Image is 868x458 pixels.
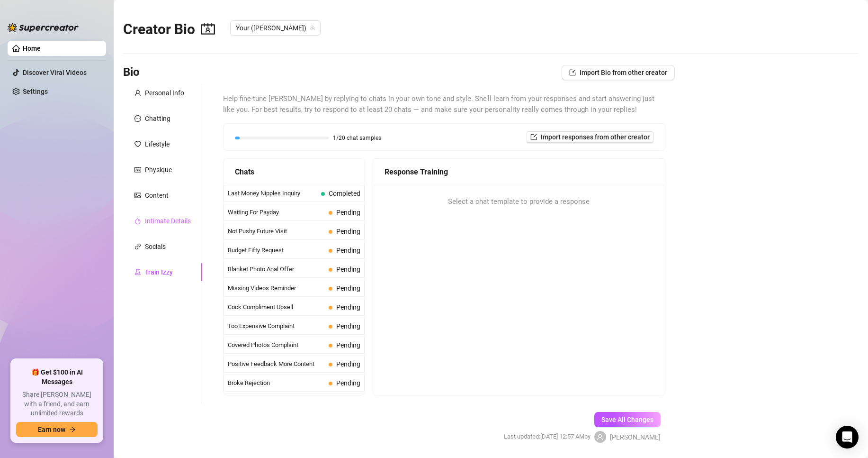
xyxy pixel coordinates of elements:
[223,93,665,116] span: Help fine-tune [PERSON_NAME] by replying to chats in your own tone and style. She’ll learn from y...
[597,434,603,440] span: user
[336,284,360,292] span: Pending
[145,190,169,201] div: Content
[310,25,315,31] span: team
[134,218,141,224] span: fire
[134,269,141,275] span: experiment
[228,284,325,293] span: Missing Videos Reminder
[134,141,141,147] span: heart
[228,302,325,312] span: Cock Compliment Upsell
[333,135,381,141] span: 1/20 chat samples
[336,379,360,387] span: Pending
[530,134,537,140] span: import
[8,23,79,32] img: logo-BBDzfeDw.svg
[145,165,172,175] div: Physique
[569,69,576,76] span: import
[228,321,325,331] span: Too Expensive Complaint
[336,360,360,368] span: Pending
[235,166,254,178] span: Chats
[145,241,166,252] div: Socials
[134,90,141,96] span: user
[228,378,325,388] span: Broke Rejection
[527,131,653,143] button: Import responses from other creator
[336,341,360,349] span: Pending
[23,69,87,76] a: Discover Viral Videos
[601,416,653,423] span: Save All Changes
[228,246,325,255] span: Budget Fifty Request
[228,265,325,274] span: Blanket Photo Anal Offer
[562,65,675,80] button: Import Bio from other creator
[228,340,325,350] span: Covered Photos Complaint
[23,45,41,52] a: Home
[228,359,325,369] span: Positive Feedback More Content
[201,22,215,36] span: contacts
[23,88,48,95] a: Settings
[336,322,360,330] span: Pending
[134,166,141,173] span: idcard
[580,69,667,76] span: Import Bio from other creator
[145,139,170,149] div: Lifestyle
[336,209,360,216] span: Pending
[385,166,653,178] div: Response Training
[38,426,65,433] span: Earn now
[69,426,76,433] span: arrow-right
[16,368,98,386] span: 🎁 Get $100 in AI Messages
[448,196,590,208] span: Select a chat template to provide a response
[541,133,650,141] span: Import responses from other creator
[836,426,859,449] div: Open Intercom Messenger
[145,88,184,98] div: Personal Info
[329,190,360,197] span: Completed
[504,432,591,441] span: Last updated: [DATE] 12:57 AM by
[336,247,360,254] span: Pending
[123,20,215,38] h2: Creator Bio
[594,412,661,427] button: Save All Changes
[16,422,98,437] button: Earn nowarrow-right
[228,208,325,217] span: Waiting For Payday
[145,113,170,124] div: Chatting
[228,227,325,236] span: Not Pushy Future Visit
[336,303,360,311] span: Pending
[610,432,661,442] span: [PERSON_NAME]
[336,266,360,273] span: Pending
[134,192,141,199] span: picture
[145,267,173,277] div: Train Izzy
[16,390,98,418] span: Share [PERSON_NAME] with a friend, and earn unlimited rewards
[236,21,315,35] span: Your (aubreyxx)
[145,216,191,226] div: Intimate Details
[123,65,140,80] h3: Bio
[134,115,141,122] span: message
[134,243,141,250] span: link
[336,228,360,235] span: Pending
[228,189,317,198] span: Last Money Nipples Inquiry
